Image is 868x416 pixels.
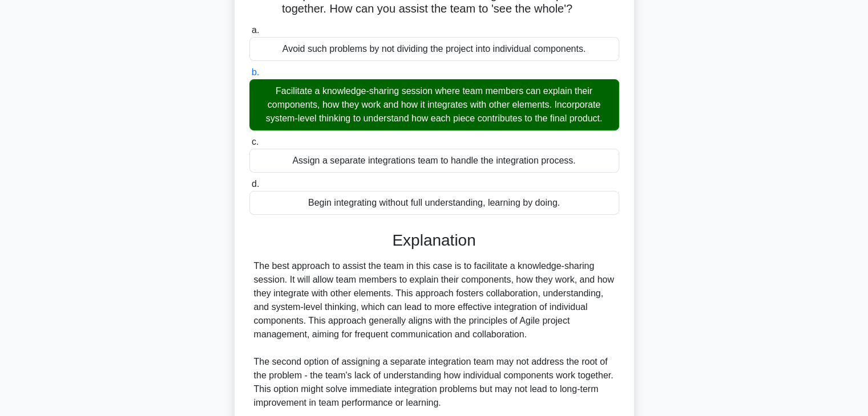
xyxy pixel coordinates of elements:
div: Begin integrating without full understanding, learning by doing. [249,191,619,215]
div: Facilitate a knowledge-sharing session where team members can explain their components, how they ... [249,79,619,130]
div: Avoid such problems by not dividing the project into individual components. [249,37,619,61]
span: c. [252,137,259,146]
span: a. [252,25,259,35]
span: b. [252,67,259,77]
div: Assign a separate integrations team to handle the integration process. [249,149,619,173]
span: d. [252,179,259,189]
h3: Explanation [256,231,612,250]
